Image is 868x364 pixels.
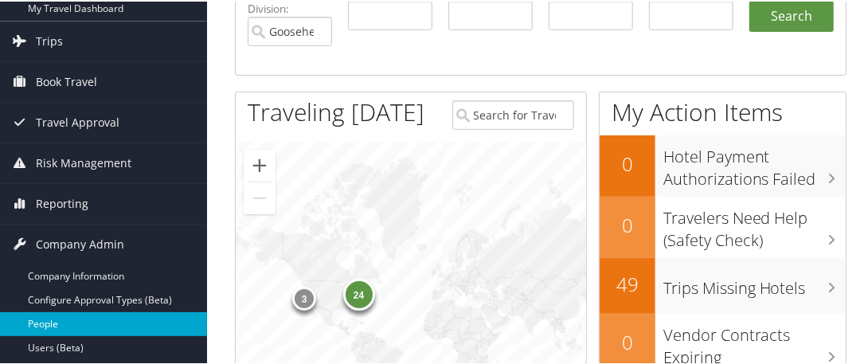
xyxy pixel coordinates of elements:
[600,195,846,256] a: 0Travelers Need Help (Safety Check)
[342,276,374,308] div: 24
[292,285,316,309] div: 3
[244,148,276,180] button: Zoom in
[36,61,97,100] span: Book Travel
[36,182,88,222] span: Reporting
[663,136,846,189] h3: Hotel Payment Authorizations Failed
[36,20,63,60] span: Trips
[663,198,846,250] h3: Travelers Need Help (Safety Check)
[600,256,846,312] a: 49Trips Missing Hotels
[600,210,655,237] h2: 0
[36,101,119,141] span: Travel Approval
[600,269,655,296] h2: 49
[452,99,574,128] input: Search for Traveler
[36,223,124,263] span: Company Admin
[244,181,276,213] button: Zoom out
[248,94,424,127] h1: Traveling [DATE]
[600,94,846,127] h1: My Action Items
[600,327,655,354] h2: 0
[600,149,655,176] h2: 0
[663,268,846,298] h3: Trips Missing Hotels
[36,142,131,182] span: Risk Management
[600,134,846,195] a: 0Hotel Payment Authorizations Failed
